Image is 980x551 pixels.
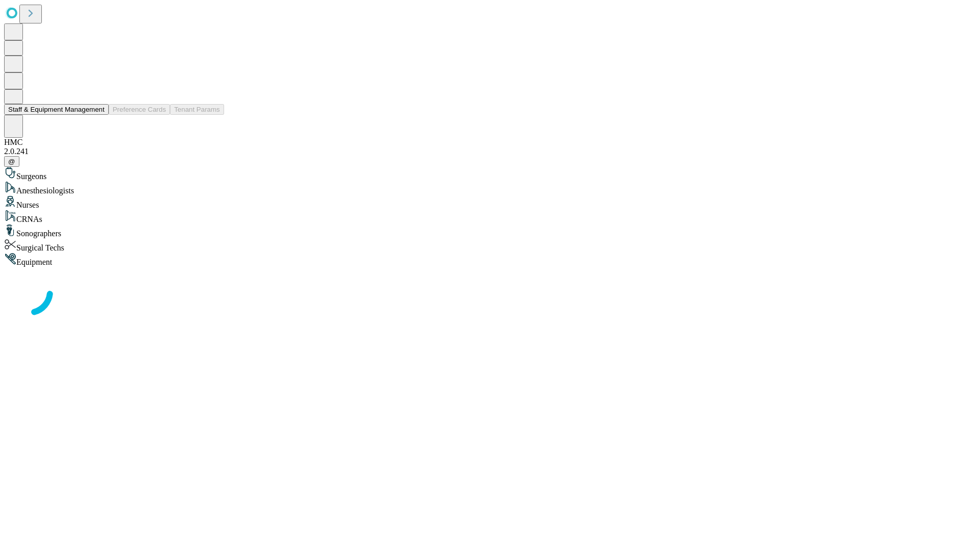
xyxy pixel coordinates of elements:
[4,167,976,181] div: Surgeons
[109,104,170,115] button: Preference Cards
[4,138,976,147] div: HMC
[4,181,976,195] div: Anesthesiologists
[4,210,976,224] div: CRNAs
[8,158,15,165] span: @
[4,224,976,238] div: Sonographers
[4,156,19,167] button: @
[4,253,976,267] div: Equipment
[4,147,976,156] div: 2.0.241
[4,238,976,253] div: Surgical Techs
[4,104,109,115] button: Staff & Equipment Management
[4,195,976,210] div: Nurses
[170,104,224,115] button: Tenant Params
